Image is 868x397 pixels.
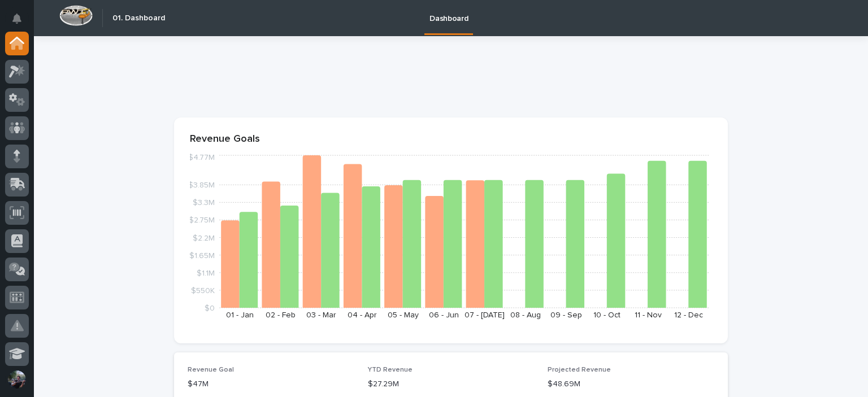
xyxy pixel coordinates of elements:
tspan: $2.2M [193,234,215,242]
tspan: $1.65M [189,251,215,259]
text: 11 - Nov [635,311,662,319]
span: Projected Revenue [548,367,611,373]
text: 01 - Jan [226,311,254,319]
p: $48.69M [548,378,714,390]
button: users-avatar [5,368,29,391]
img: Workspace Logo [59,5,93,26]
text: 04 - Apr [348,311,377,319]
tspan: $3.85M [188,181,215,189]
text: 12 - Dec [674,311,703,319]
text: 03 - Mar [306,311,336,319]
text: 05 - May [388,311,419,319]
text: 06 - Jun [429,311,459,319]
tspan: $1.1M [197,269,215,277]
tspan: $3.3M [193,199,215,207]
tspan: $2.75M [189,216,215,224]
span: Revenue Goal [188,367,234,373]
tspan: $0 [205,304,215,312]
div: Notifications [14,14,29,32]
span: YTD Revenue [368,367,413,373]
text: 09 - Sep [550,311,582,319]
p: Revenue Goals [190,133,712,146]
h2: 01. Dashboard [112,14,165,23]
text: 08 - Aug [510,311,541,319]
tspan: $4.77M [188,154,215,162]
p: $27.29M [368,378,535,390]
text: 10 - Oct [593,311,620,319]
tspan: $550K [191,286,215,294]
p: $47M [188,378,354,390]
text: 07 - [DATE] [465,311,505,319]
button: Notifications [5,7,29,30]
text: 02 - Feb [266,311,296,319]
